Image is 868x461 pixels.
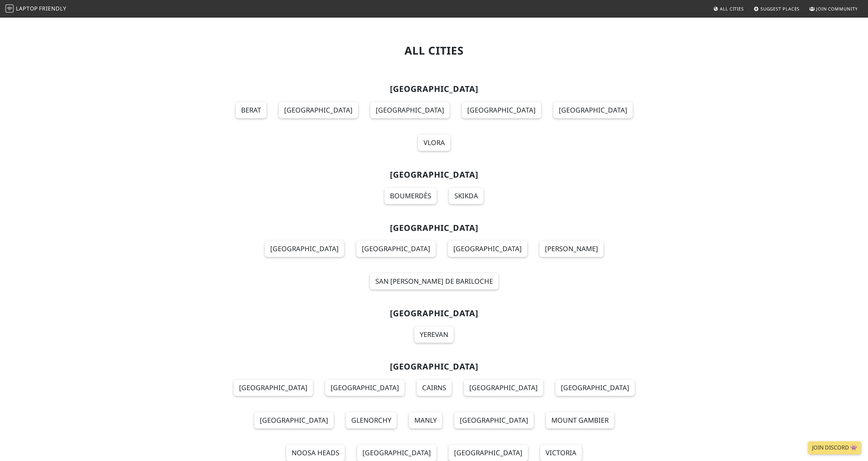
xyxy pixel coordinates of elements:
[448,241,527,257] a: [GEOGRAPHIC_DATA]
[414,326,454,343] a: Yerevan
[279,102,358,118] a: [GEOGRAPHIC_DATA]
[214,170,654,180] h2: [GEOGRAPHIC_DATA]
[449,188,484,204] a: Skikda
[236,102,267,118] a: Berat
[808,441,861,454] a: Join Discord 👾
[555,380,635,396] a: [GEOGRAPHIC_DATA]
[540,445,582,461] a: Victoria
[254,412,334,428] a: [GEOGRAPHIC_DATA]
[346,412,397,428] a: Glenorchy
[265,241,344,257] a: [GEOGRAPHIC_DATA]
[5,3,66,15] a: LaptopFriendly LaptopFriendly
[214,223,654,233] h2: [GEOGRAPHIC_DATA]
[5,4,14,13] img: LaptopFriendly
[325,380,405,396] a: [GEOGRAPHIC_DATA]
[418,135,450,151] a: Vlora
[761,6,800,12] span: Suggest Places
[214,308,654,318] h2: [GEOGRAPHIC_DATA]
[16,5,38,12] span: Laptop
[720,6,744,12] span: All Cities
[357,445,436,461] a: [GEOGRAPHIC_DATA]
[234,380,313,396] a: [GEOGRAPHIC_DATA]
[417,380,452,396] a: Cairns
[816,6,858,12] span: Join Community
[356,241,436,257] a: [GEOGRAPHIC_DATA]
[384,188,437,204] a: Boumerdès
[546,412,614,428] a: Mount Gambier
[409,412,442,428] a: Manly
[370,273,498,289] a: San [PERSON_NAME] de Bariloche
[464,380,543,396] a: [GEOGRAPHIC_DATA]
[449,445,528,461] a: [GEOGRAPHIC_DATA]
[553,102,633,118] a: [GEOGRAPHIC_DATA]
[454,412,534,428] a: [GEOGRAPHIC_DATA]
[370,102,450,118] a: [GEOGRAPHIC_DATA]
[214,362,654,372] h2: [GEOGRAPHIC_DATA]
[462,102,541,118] a: [GEOGRAPHIC_DATA]
[214,84,654,94] h2: [GEOGRAPHIC_DATA]
[710,3,747,15] a: All Cities
[39,5,66,12] span: Friendly
[286,445,345,461] a: Noosa Heads
[807,3,861,15] a: Join Community
[214,44,654,57] h1: All Cities
[751,3,803,15] a: Suggest Places
[539,241,604,257] a: [PERSON_NAME]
